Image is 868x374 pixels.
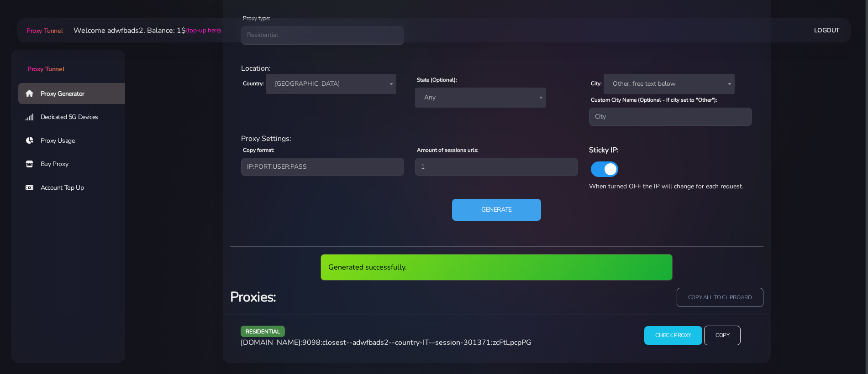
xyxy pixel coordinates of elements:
iframe: Webchat Widget [824,330,857,363]
li: Welcome adwfbads2. Balance: 1$ [63,25,221,36]
label: Country: [243,79,264,88]
a: Proxy Usage [18,130,132,151]
label: State (Optional): [417,76,457,84]
h3: Proxies: [230,288,491,306]
label: Custom City Name (Optional - If city set to "Other"): [591,96,717,104]
span: Other, free text below [609,78,729,90]
a: Account Top Up [18,177,132,198]
span: Any [415,88,546,108]
label: Copy format: [243,146,274,154]
button: Generate [452,199,541,221]
a: Buy Proxy [18,154,132,175]
label: Amount of sessions urls: [417,146,479,154]
input: Check Proxy [644,326,702,345]
label: Proxy type: [243,14,270,22]
a: (top-up here) [186,26,221,35]
input: copy all to clipboard [677,288,763,307]
span: Italy [271,78,391,90]
div: Location: [236,63,758,74]
div: Generated successfully. [321,254,673,280]
span: [DOMAIN_NAME]:9098:closest--adwfbads2--country-IT--session-301371:zcFtLpcpPG [241,338,531,348]
input: City [589,108,752,126]
span: Italy [266,74,397,94]
span: When turned OFF the IP will change for each request. [589,182,743,191]
div: Proxy Settings: [236,133,758,144]
span: Any [421,91,541,104]
span: Other, free text below [604,74,735,94]
a: Logout [814,22,840,39]
span: Proxy Tunnel [26,26,63,35]
h6: Sticky IP: [589,144,752,156]
a: Proxy Generator [18,83,132,104]
span: Proxy Tunnel [27,65,64,73]
label: City: [591,79,602,88]
span: residential [241,326,285,337]
a: Proxy Tunnel [11,50,125,74]
a: Proxy Tunnel [25,23,63,38]
a: Dedicated 5G Devices [18,107,132,128]
input: Copy [704,326,741,345]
